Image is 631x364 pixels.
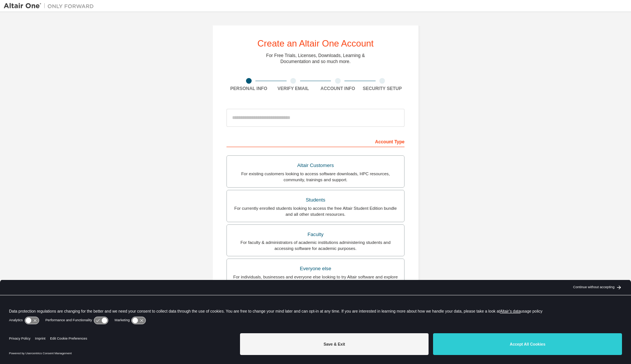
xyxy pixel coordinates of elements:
[4,2,98,10] img: Altair One
[266,53,365,65] div: For Free Trials, Licenses, Downloads, Learning & Documentation and so much more.
[231,160,400,171] div: Altair Customers
[231,229,400,240] div: Faculty
[271,86,316,92] div: Verify Email
[226,135,405,147] div: Account Type
[360,86,405,92] div: Security Setup
[257,39,374,48] div: Create an Altair One Account
[231,274,400,286] div: For individuals, businesses and everyone else looking to try Altair software and explore our prod...
[231,205,400,217] div: For currently enrolled students looking to access the free Altair Student Edition bundle and all ...
[231,171,400,183] div: For existing customers looking to access software downloads, HPC resources, community, trainings ...
[231,239,400,251] div: For faculty & administrators of academic institutions administering students and accessing softwa...
[231,195,400,205] div: Students
[226,86,271,92] div: Personal Info
[231,263,400,274] div: Everyone else
[315,86,360,92] div: Account Info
